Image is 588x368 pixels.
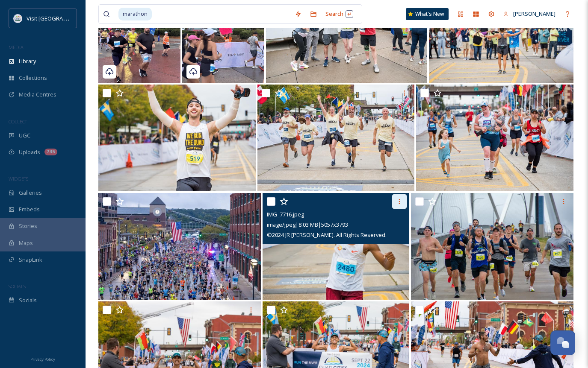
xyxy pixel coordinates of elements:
span: Stories [19,222,37,230]
img: IMG_7716.jpeg [263,193,409,300]
span: Collections [19,74,47,82]
div: 735 [44,149,57,155]
span: SOCIALS [9,283,26,289]
span: SnapLink [19,256,42,264]
img: IMG_7714.jpeg [257,85,415,191]
button: Open Chat [550,330,575,355]
span: Media Centres [19,91,56,99]
img: IMG_7723.jpeg [98,193,261,300]
a: [PERSON_NAME] [499,6,560,22]
span: image/jpeg | 8.03 MB | 5057 x 3793 [267,221,348,228]
span: Uploads [19,148,40,156]
span: Galleries [19,189,42,197]
img: IMG_7713.jpeg [98,85,256,191]
span: Maps [19,239,33,247]
span: Privacy Policy [30,356,55,362]
span: Embeds [19,205,40,213]
span: MEDIA [9,44,24,50]
span: WIDGETS [9,175,28,182]
img: QCCVB_VISIT_vert_logo_4c_tagline_122019.svg [14,14,22,23]
span: Visit [GEOGRAPHIC_DATA] [27,14,93,22]
span: marathon [118,8,152,20]
span: Library [19,57,36,65]
span: © 2024 JR [PERSON_NAME]. All Rights Reserved. [267,231,387,239]
span: Socials [19,296,37,304]
span: [PERSON_NAME] [513,10,555,18]
a: Privacy Policy [30,353,55,364]
img: IMG_7717.jpeg [411,193,573,300]
span: COLLECT [9,118,27,125]
a: What's New [406,8,449,20]
div: Search [321,6,358,22]
span: IMG_7716.jpeg [267,210,304,218]
span: UGC [19,131,30,140]
img: IMG_7715.jpeg [416,85,573,191]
